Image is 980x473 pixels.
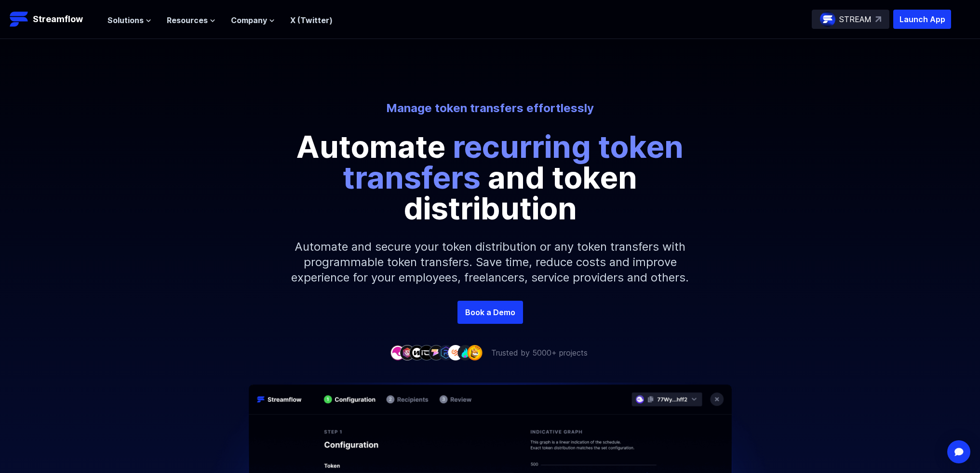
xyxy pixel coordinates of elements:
span: recurring token transfers [343,128,684,196]
img: company-5 [429,345,444,360]
button: Launch App [893,10,951,29]
button: Solutions [107,14,151,26]
img: company-6 [438,345,454,360]
a: STREAM [812,10,889,29]
p: Streamflow [33,13,83,26]
p: Automate and secure your token distribution or any token transfers with programmable token transf... [283,224,698,301]
p: STREAM [839,13,872,25]
span: Resources [167,14,208,26]
img: company-9 [467,345,483,360]
p: Automate and token distribution [273,131,707,224]
img: streamflow-logo-circle.png [820,12,835,27]
a: X (Twitter) [290,15,333,25]
a: Book a Demo [457,301,523,324]
button: Resources [167,14,215,26]
img: top-right-arrow.svg [875,16,881,22]
p: Manage token transfers effortlessly [223,101,757,116]
img: company-3 [409,345,425,360]
div: Open Intercom Messenger [947,440,970,463]
img: company-2 [400,345,415,360]
img: Streamflow Logo [10,10,29,29]
button: Company [231,14,275,26]
span: Solutions [107,14,144,26]
img: company-8 [457,345,473,360]
p: Trusted by 5000+ projects [491,347,588,358]
img: company-1 [390,345,405,360]
span: Company [231,14,267,26]
img: company-4 [419,345,434,360]
img: company-7 [448,345,463,360]
a: Streamflow [10,10,98,29]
